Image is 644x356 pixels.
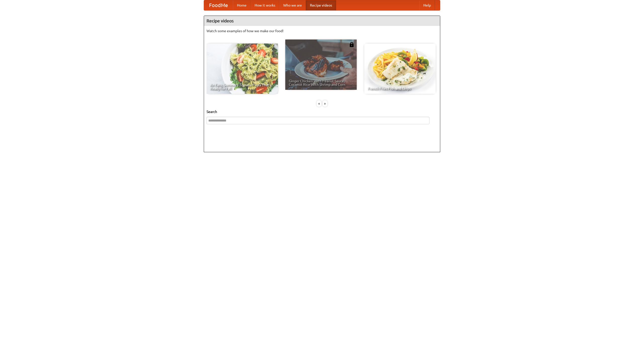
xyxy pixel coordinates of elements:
[323,100,327,107] div: »
[306,0,336,10] a: Recipe videos
[364,44,436,94] a: French Fries Fish and Chips
[210,83,274,90] span: An Easy, Summery Tomato Pasta That's Ready for Fall
[207,44,278,94] a: An Easy, Summery Tomato Pasta That's Ready for Fall
[349,42,354,47] img: 483408.png
[233,0,251,10] a: Home
[317,100,321,107] div: «
[279,0,306,10] a: Who we are
[251,0,279,10] a: How it works
[204,0,233,10] a: FoodMe
[419,0,435,10] a: Help
[207,109,437,114] h5: Search
[207,28,437,33] p: Watch some examples of how we make our food!
[368,87,432,90] span: French Fries Fish and Chips
[204,16,440,26] h4: Recipe videos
